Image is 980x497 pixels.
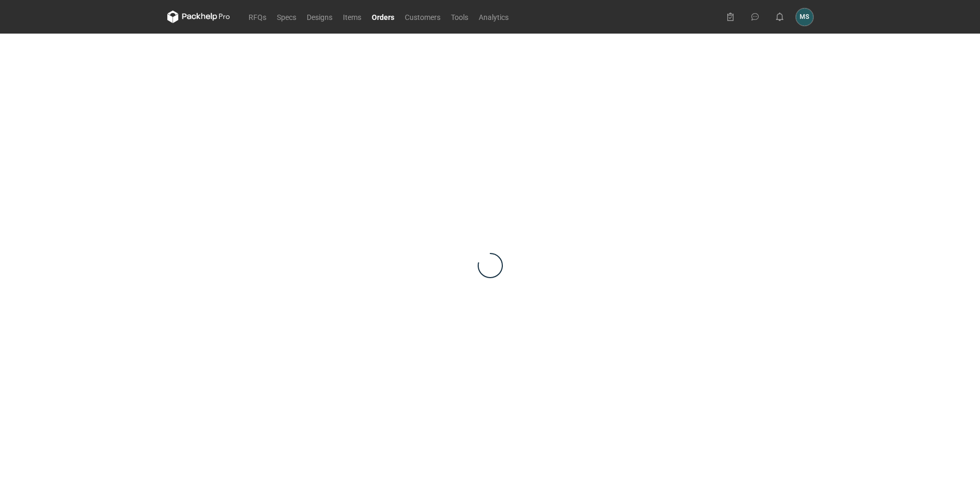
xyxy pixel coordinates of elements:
a: Orders [367,10,400,23]
button: MS [796,8,813,26]
a: Analytics [473,10,514,23]
a: Items [338,10,367,23]
a: Tools [446,10,473,23]
svg: Packhelp Pro [167,10,230,23]
a: RFQs [243,10,272,23]
a: Specs [272,10,301,23]
div: Michał Sokołowski [796,8,813,26]
a: Customers [400,10,446,23]
a: Designs [301,10,338,23]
